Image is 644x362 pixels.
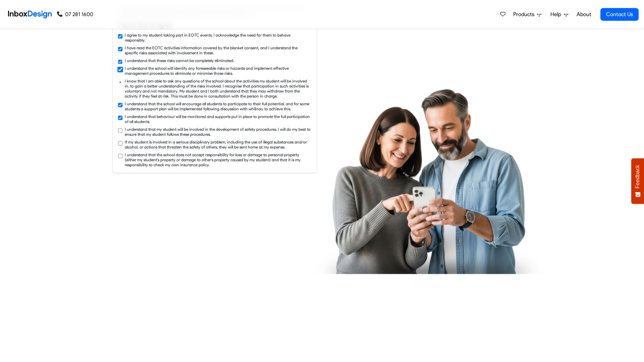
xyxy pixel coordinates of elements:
[575,8,593,21] a: About
[125,45,311,55] label: I have read the EOTC activities information covered by the blanket consent, and I understand the ...
[631,158,644,204] button: Feedback - Show survey
[125,127,311,137] label: I understand that my student will be involved in the development of safety procedures. I will do ...
[600,8,639,21] a: Contact Us
[125,33,311,43] label: I agree to my student taking part in EOTC events. I acknowledge the need for them to behave respo...
[511,8,544,21] a: Products
[125,139,311,149] label: If my student is involved in a serious disciplinary problem, including the use of illegal substan...
[635,165,641,188] span: Feedback
[125,78,311,99] label: I know that I am able to ask any questions of the school about the activities my student will be ...
[548,8,571,21] a: Help
[125,66,311,76] label: I understand the school will identify any foreseeable risks or hazards and implement effective ma...
[57,10,93,18] a: 07 281 1600
[125,101,311,111] label: I understand that the school will encourage all students to participate to their full potential, ...
[314,88,544,274] img: parents_using_phone.png
[513,10,537,18] span: Products
[125,58,234,63] label: I understand that these risks cannot be completely eliminated.
[125,114,311,124] label: I understand that behaviour will be monitored and supports put in place to promote the full parti...
[550,10,564,18] span: Help
[125,152,311,167] label: I understand that the school does not accept responsibility for loss or damage to personal proper...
